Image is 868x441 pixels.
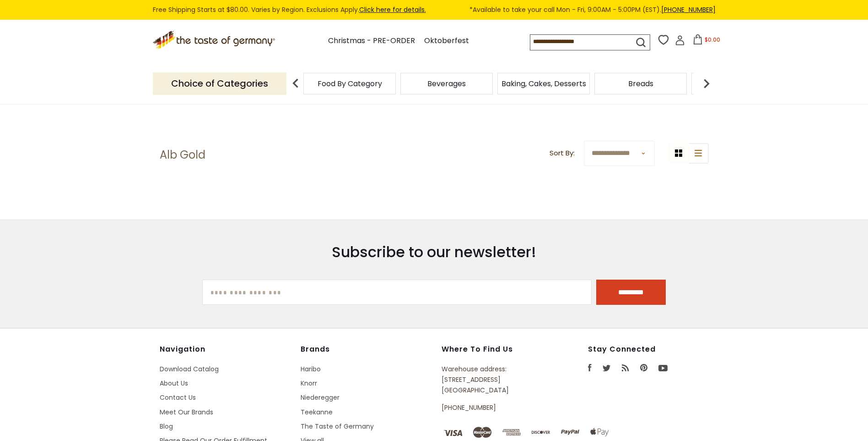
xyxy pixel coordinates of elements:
p: Choice of Categories [153,72,286,95]
span: $0.00 [705,36,720,44]
a: Food By Category [318,80,382,87]
a: Download Catalog [160,364,219,374]
a: Haribo [301,364,321,374]
a: Baking, Cakes, Desserts [501,80,586,87]
h4: Brands [301,345,432,354]
h4: Where to find us [442,345,546,354]
a: Contact Us [160,393,196,402]
button: $0.00 [687,34,726,48]
a: [PHONE_NUMBER] [661,5,716,14]
a: About Us [160,379,188,388]
a: Breads [628,80,653,87]
a: Meet Our Brands [160,408,213,417]
a: The Taste of Germany [301,422,374,431]
a: Christmas - PRE-ORDER [328,35,415,47]
a: Oktoberfest [424,35,469,47]
h4: Navigation [160,345,291,354]
h4: Stay Connected [588,345,709,354]
p: Warehouse address: [STREET_ADDRESS] [GEOGRAPHIC_DATA] [442,364,546,396]
h3: Subscribe to our newsletter! [202,243,666,261]
img: next arrow [697,74,716,93]
a: Niederegger [301,393,340,402]
a: Click here for details. [359,5,426,14]
div: Free Shipping Starts at $80.00. Varies by Region. Exclusions Apply. [153,5,716,15]
label: Sort By: [550,148,575,159]
a: Knorr [301,379,317,388]
a: Blog [160,422,173,431]
img: previous arrow [286,74,305,93]
a: Beverages [427,80,466,87]
span: *Available to take your call Mon - Fri, 9:00AM - 5:00PM (EST). [469,5,716,15]
p: [PHONE_NUMBER] [442,402,546,413]
h1: Alb Gold [160,148,205,162]
a: Teekanne [301,408,333,417]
